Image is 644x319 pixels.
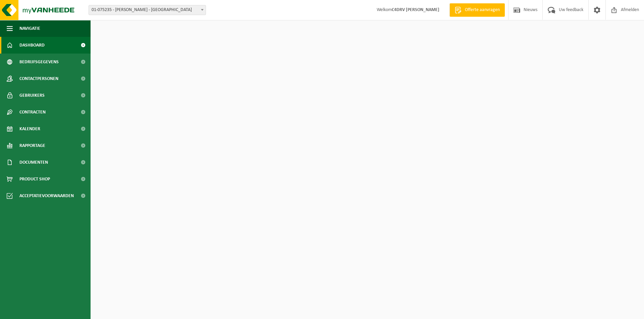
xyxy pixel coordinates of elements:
span: 01-075235 - VANTORRE MICHAEL BOUWSERVICE - ROESELARE [89,5,206,15]
strong: C4DRV [PERSON_NAME] [392,7,439,12]
span: Documenten [19,154,48,171]
span: Offerte aanvragen [463,7,501,13]
span: Gebruikers [19,87,45,104]
span: Acceptatievoorwaarden [19,187,74,204]
span: 01-075235 - VANTORRE MICHAEL BOUWSERVICE - ROESELARE [89,5,206,15]
span: Contracten [19,104,46,121]
span: Contactpersonen [19,70,58,87]
span: Product Shop [19,171,50,187]
span: Rapportage [19,137,45,154]
span: Navigatie [19,20,40,37]
a: Offerte aanvragen [449,3,505,17]
span: Kalender [19,121,40,137]
span: Bedrijfsgegevens [19,54,59,70]
span: Dashboard [19,37,45,54]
